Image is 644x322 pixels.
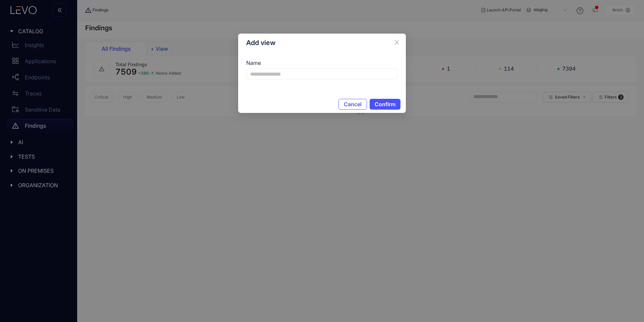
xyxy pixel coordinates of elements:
span: close [394,39,400,45]
input: Name [246,69,398,79]
div: Add view [246,39,398,46]
span: Cancel [344,101,362,107]
button: Close [388,34,406,52]
label: Name [246,60,261,66]
button: Confirm [370,99,400,110]
button: Cancel [338,99,367,110]
span: Confirm [375,101,395,107]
